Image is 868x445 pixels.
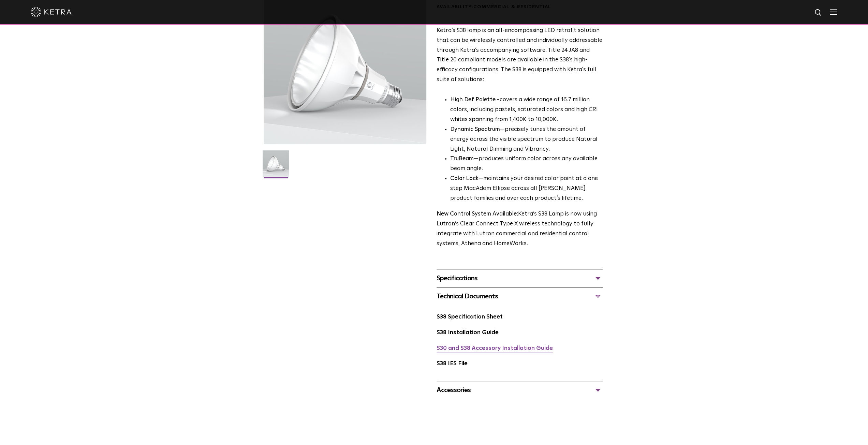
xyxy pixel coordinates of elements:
a: S38 Installation Guide [437,330,499,336]
p: covers a wide range of 16.7 million colors, including pastels, saturated colors and high CRI whit... [450,95,603,125]
img: ketra-logo-2019-white [31,7,72,17]
li: —precisely tunes the amount of energy across the visible spectrum to produce Natural Light, Natur... [450,125,603,154]
div: Specifications [437,273,603,284]
img: S38-Lamp-Edison-2021-Web-Square [263,150,289,182]
p: Ketra’s S38 lamp is an all-encompassing LED retrofit solution that can be wirelessly controlled a... [437,26,603,85]
div: Technical Documents [437,291,603,302]
img: search icon [814,9,823,17]
a: S38 Specification Sheet [437,314,503,320]
li: —maintains your desired color point at a one step MacAdam Ellipse across all [PERSON_NAME] produc... [450,174,603,204]
strong: New Control System Available: [437,211,518,217]
strong: TruBeam [450,156,474,162]
a: S30 and S38 Accessory Installation Guide [437,345,553,351]
strong: Color Lock [450,176,479,181]
strong: Dynamic Spectrum [450,127,500,132]
strong: High Def Palette - [450,97,500,103]
img: Hamburger%20Nav.svg [830,9,837,15]
div: Accessories [437,385,603,396]
li: —produces uniform color across any available beam angle. [450,154,603,174]
a: S38 IES File [437,361,468,367]
p: Ketra’s S38 Lamp is now using Lutron’s Clear Connect Type X wireless technology to fully integrat... [437,209,603,249]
